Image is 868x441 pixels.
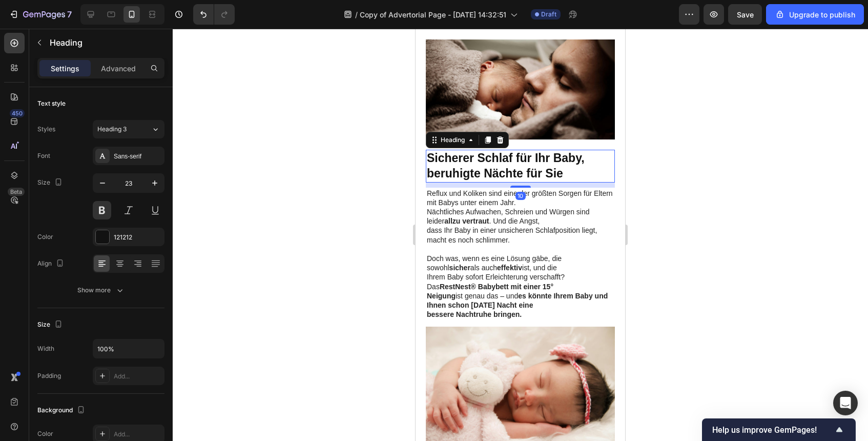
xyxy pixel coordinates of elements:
[766,4,864,25] button: Upgrade to publish
[541,10,556,19] span: Draft
[114,430,162,439] div: Add...
[737,10,754,19] span: Save
[728,4,762,25] button: Save
[67,8,72,21] p: 7
[712,424,845,436] button: Show survey - Help us improve GemPages!
[37,404,87,417] div: Background
[37,371,61,380] div: Padding
[833,391,858,415] div: Open Intercom Messenger
[37,318,65,332] div: Size
[37,429,53,438] div: Color
[37,281,164,299] button: Show more
[101,63,136,74] p: Advanced
[37,151,50,161] div: Font
[193,4,235,25] div: Undo/Redo
[416,29,625,441] iframe: Design area
[37,344,54,353] div: Width
[93,120,164,138] button: Heading 3
[37,257,66,271] div: Align
[93,339,164,358] input: Auto
[114,152,162,161] div: Sans-serif
[37,99,66,108] div: Text style
[360,9,506,20] span: Copy of Advertorial Page - [DATE] 14:32:51
[712,425,833,435] span: Help us improve GemPages!
[50,36,160,49] p: Heading
[77,285,125,295] div: Show more
[10,109,25,117] div: 450
[37,125,55,134] div: Styles
[37,176,65,190] div: Size
[37,232,53,242] div: Color
[775,9,855,20] div: Upgrade to publish
[4,4,76,25] button: 7
[114,233,162,242] div: 121212
[10,298,199,424] img: image_demo.jpg
[8,188,25,196] div: Beta
[97,125,127,134] span: Heading 3
[355,9,358,20] span: /
[51,63,79,74] p: Settings
[114,372,162,381] div: Add...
